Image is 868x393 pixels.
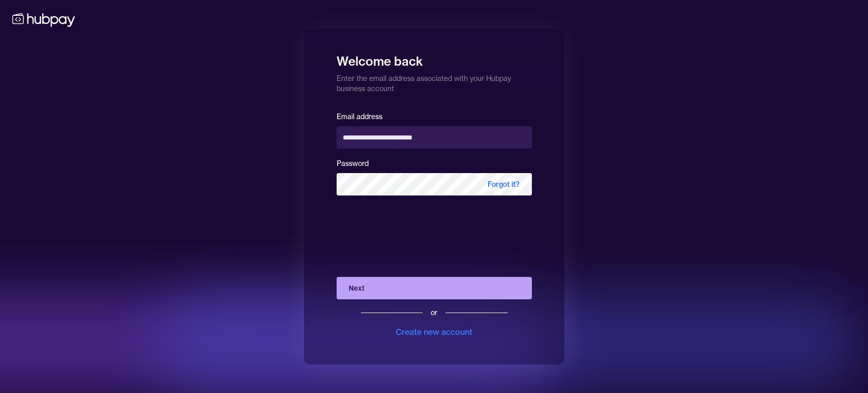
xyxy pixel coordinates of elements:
div: or [431,307,437,318]
h1: Welcome back [337,47,532,69]
button: Next [337,277,532,299]
label: Email address [337,112,382,121]
p: Enter the email address associated with your Hubpay business account [337,69,532,94]
label: Password [337,159,369,168]
span: Forgot it? [475,173,532,195]
div: Create new account [396,326,472,338]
